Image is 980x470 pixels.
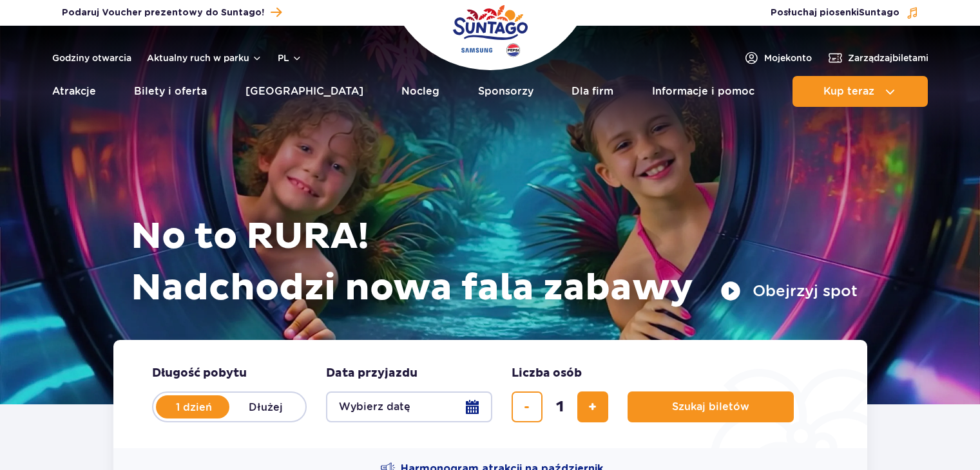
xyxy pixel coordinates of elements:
a: Atrakcje [52,76,96,107]
label: 1 dzień [157,393,231,420]
span: Zarządzaj biletami [848,52,928,64]
span: Podaruj Voucher prezentowy do Suntago! [62,6,264,19]
a: Nocleg [401,76,439,107]
a: Informacje i pomoc [652,76,754,107]
label: Dłużej [229,393,303,420]
button: Aktualny ruch w parku [147,53,262,63]
a: Bilety i oferta [134,76,207,107]
button: Obejrzyj spot [720,281,858,301]
a: Godziny otwarcia [52,52,131,64]
a: [GEOGRAPHIC_DATA] [245,76,363,107]
button: usuń bilet [512,391,543,422]
span: Kup teraz [823,86,874,97]
button: Posłuchaj piosenkiSuntago [771,6,919,19]
span: Posłuchaj piosenki [771,6,899,19]
a: Zarządzajbiletami [827,50,928,66]
span: Długość pobytu [152,366,247,381]
span: Liczba osób [512,366,582,381]
span: Moje konto [764,52,812,64]
a: Sponsorzy [478,76,533,107]
h1: No to RURA! Nadchodzi nowa fala zabawy [131,211,858,314]
a: Podaruj Voucher prezentowy do Suntago! [62,4,282,21]
span: Data przyjazdu [326,366,418,381]
button: dodaj bilet [577,391,608,422]
form: Planowanie wizyty w Park of Poland [113,340,867,448]
a: Mojekonto [744,50,812,66]
button: Szukaj biletów [628,391,794,422]
button: pl [278,52,302,64]
span: Szukaj biletów [672,401,749,413]
input: liczba biletów [544,391,575,422]
span: Suntago [859,8,899,17]
a: Dla firm [572,76,613,107]
button: Wybierz datę [326,391,492,422]
button: Kup teraz [793,76,928,107]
